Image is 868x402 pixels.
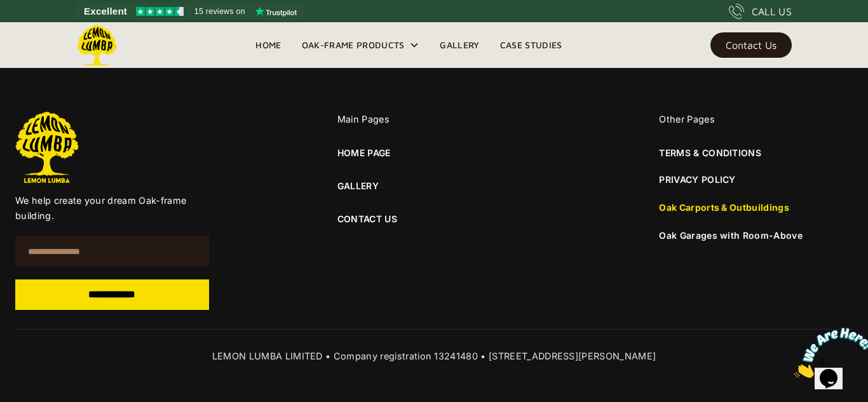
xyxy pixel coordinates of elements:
[194,4,245,19] span: 15 reviews on
[76,3,306,20] a: See Lemon Lumba reviews on Trustpilot
[15,193,209,224] p: We help create your dream Oak-frame building.
[337,179,531,193] a: GALLERY
[659,146,761,160] a: TERMS & CONDITIONS
[15,236,209,310] form: Email Form
[710,32,792,58] a: Contact Us
[659,202,789,213] a: Oak Carports & Outbuildings
[659,230,803,241] a: Oak Garages with Room-Above
[659,173,735,187] a: PRIVACY POLICY
[659,112,853,127] div: Other Pages
[430,36,489,55] a: Gallery
[729,4,792,19] a: CALL US
[5,5,84,55] img: Chat attention grabber
[84,4,127,19] span: Excellent
[726,41,776,50] div: Contact Us
[15,349,853,364] div: LEMON LUMBA LIMITED • Company registration 13241480 • [STREET_ADDRESS][PERSON_NAME]
[302,37,405,53] div: Oak-Frame Products
[337,112,531,127] div: Main Pages
[789,323,868,383] iframe: chat widget
[490,36,573,55] a: Case Studies
[292,22,430,68] div: Oak-Frame Products
[5,5,10,16] span: 1
[136,7,184,16] img: Trustpilot 4.5 stars
[337,212,531,226] a: CONTACT US
[337,146,391,160] a: HOME PAGE
[245,36,291,55] a: Home
[255,6,297,17] img: Trustpilot logo
[752,4,792,19] div: CALL US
